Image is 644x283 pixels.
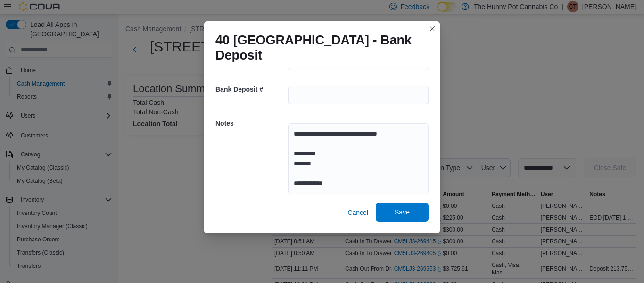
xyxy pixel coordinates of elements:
button: Closes this modal window [427,23,438,34]
h5: Bank Deposit # [215,80,286,99]
h1: 40 [GEOGRAPHIC_DATA] - Bank Deposit [215,33,421,63]
button: Cancel [344,203,372,222]
span: Cancel [347,208,368,217]
span: Save [395,207,410,217]
button: Save [376,203,429,222]
h5: Notes [215,114,286,133]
